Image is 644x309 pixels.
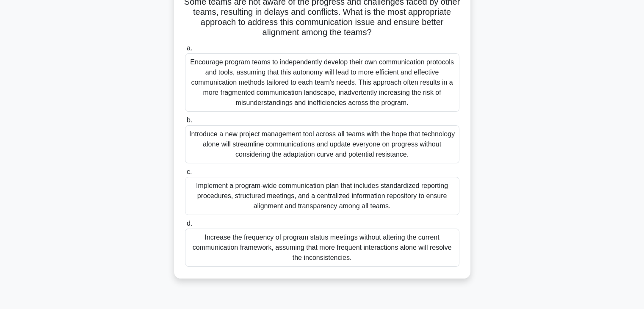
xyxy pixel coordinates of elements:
[187,220,192,227] span: d.
[185,177,459,215] div: Implement a program-wide communication plan that includes standardized reporting procedures, stru...
[185,125,459,163] div: Introduce a new project management tool across all teams with the hope that technology alone will...
[187,168,192,175] span: c.
[185,229,459,267] div: Increase the frequency of program status meetings without altering the current communication fram...
[185,53,459,112] div: Encourage program teams to independently develop their own communication protocols and tools, ass...
[187,116,192,124] span: b.
[187,44,192,52] span: a.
